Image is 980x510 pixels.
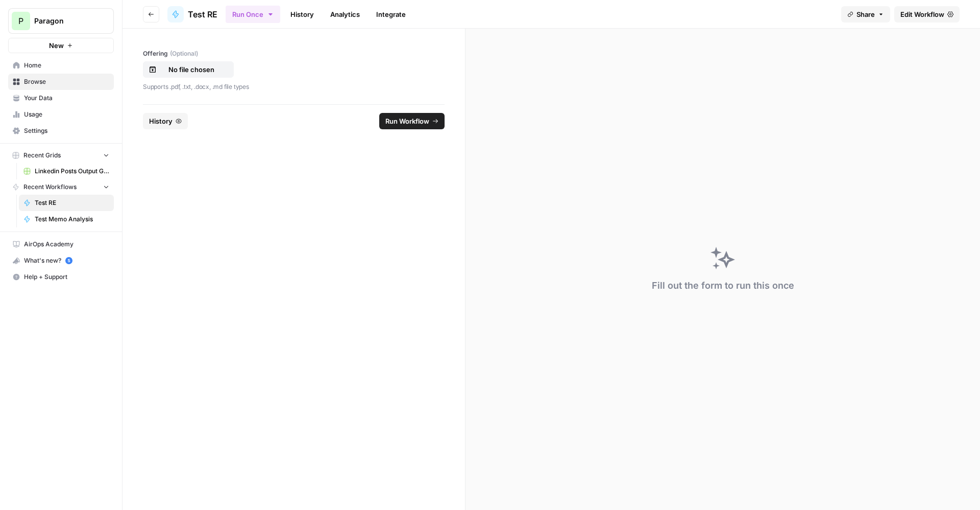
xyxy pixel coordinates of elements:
text: 5 [67,258,70,263]
label: Offering [143,49,445,58]
button: Share [841,6,890,22]
span: P [18,15,23,27]
span: Test RE [35,198,109,207]
span: Linkedin Posts Output Grid [35,167,109,176]
button: Help + Support [8,269,114,285]
a: Home [8,57,114,74]
span: Test Memo Analysis [35,215,109,224]
button: Run Once [226,6,280,23]
span: Share [856,9,875,19]
button: Recent Grids [8,148,114,163]
span: Help + Support [24,272,109,282]
span: Recent Grids [23,151,61,160]
span: Run Workflow [385,116,429,126]
button: Workspace: Paragon [8,8,114,34]
a: 5 [65,257,72,264]
button: Run Workflow [379,113,445,129]
span: Edit Workflow [900,9,944,19]
span: Paragon [34,16,96,26]
span: AirOps Academy [24,240,109,249]
a: Usage [8,106,114,123]
span: History [149,116,173,126]
span: Usage [24,110,109,119]
span: New [49,40,64,51]
div: What's new? [9,253,113,268]
span: Browse [24,77,109,86]
a: Edit Workflow [894,6,960,22]
a: Test RE [167,6,217,22]
button: Recent Workflows [8,179,114,195]
span: Home [24,61,109,70]
a: Browse [8,74,114,90]
button: No file chosen [143,61,234,78]
a: Linkedin Posts Output Grid [19,163,114,179]
a: Your Data [8,90,114,106]
p: No file chosen [159,64,224,75]
a: Test Memo Analysis [19,211,114,227]
button: New [8,38,114,53]
a: Settings [8,123,114,139]
span: Recent Workflows [23,182,77,192]
a: Test RE [19,195,114,211]
span: Test RE [188,8,217,20]
a: Analytics [324,6,366,22]
a: Integrate [370,6,412,22]
p: Supports .pdf, .txt, .docx, .md file types [143,82,445,92]
a: History [284,6,320,22]
span: Your Data [24,94,109,103]
span: (Optional) [170,49,198,58]
button: What's new? 5 [8,252,114,269]
button: History [143,113,188,129]
span: Settings [24,126,109,135]
a: AirOps Academy [8,236,114,252]
div: Fill out the form to run this once [652,279,794,293]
